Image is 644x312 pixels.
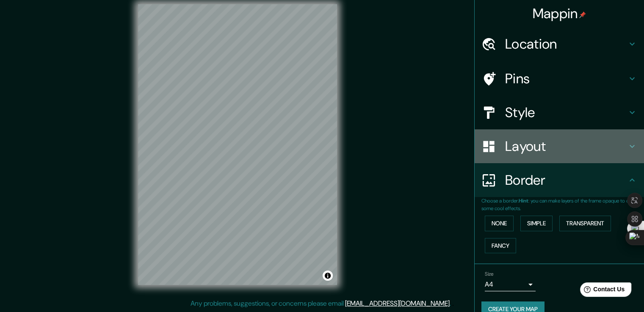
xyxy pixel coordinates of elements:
button: Simple [520,216,553,231]
canvas: Map [138,4,337,285]
div: Layout [475,129,644,163]
button: None [485,216,514,231]
h4: Layout [505,138,627,155]
h4: Pins [505,70,627,87]
div: Style [475,96,644,129]
button: Transparent [559,216,611,231]
h4: Border [505,172,627,189]
iframe: Help widget launcher [569,279,635,303]
div: . [451,298,452,309]
h4: Style [505,104,627,121]
div: Location [475,27,644,61]
a: [EMAIL_ADDRESS][DOMAIN_NAME] [345,299,450,308]
label: Size [485,271,494,278]
p: Any problems, suggestions, or concerns please email . [191,298,451,309]
div: A4 [485,278,536,291]
p: Choose a border. : you can make layers of the frame opaque to create some cool effects. [481,197,644,212]
img: pin-icon.png [579,11,586,18]
button: Toggle attribution [323,271,333,281]
div: Border [475,163,644,197]
div: Pins [475,62,644,96]
b: Hint [519,197,528,204]
button: Fancy [485,238,516,254]
div: . [452,298,454,309]
h4: Mappin [533,5,586,22]
h4: Location [505,36,627,52]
